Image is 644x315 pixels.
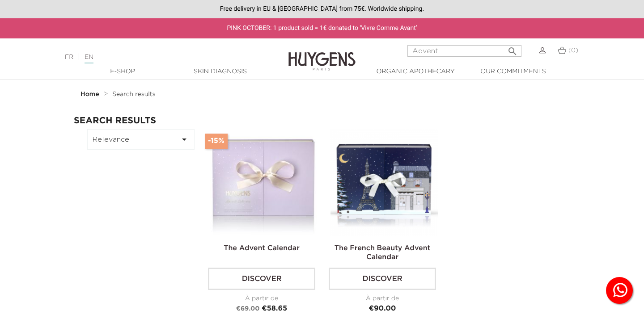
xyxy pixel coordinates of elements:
[335,245,430,261] a: The French Beauty Advent Calendar
[208,294,315,303] div: À partir de
[329,268,436,290] a: Discover
[80,91,99,97] strong: Home
[407,45,521,57] input: Search
[74,116,570,126] h2: Search results
[568,47,578,54] span: (0)
[87,129,195,150] button: Relevance
[80,91,101,98] a: Home
[371,67,460,76] a: Organic Apothecary
[504,42,521,55] button: 
[468,67,558,76] a: Our commitments
[288,38,356,72] img: Huygens
[210,129,317,236] img: The Advent Calendar
[78,67,167,76] a: E-Shop
[65,54,73,60] a: FR
[112,91,155,98] a: Search results
[262,305,287,312] span: €58.65
[507,43,518,54] i: 
[224,245,300,252] a: The Advent Calendar
[236,306,260,312] span: €69.00
[330,129,438,236] img: The advent calendar 2024 for a natural beauty
[60,52,262,63] div: |
[208,268,315,290] a: Discover
[175,67,265,76] a: Skin Diagnosis
[329,294,436,303] div: À partir de
[85,54,93,63] a: EN
[205,134,228,149] span: -15%
[179,134,190,145] i: 
[369,305,396,312] span: €90.00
